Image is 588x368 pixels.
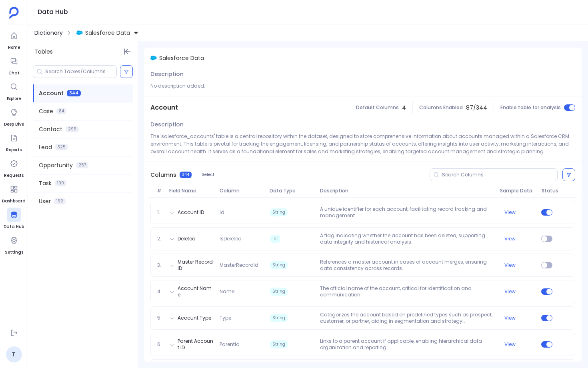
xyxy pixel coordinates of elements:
p: The official name of the account, critical for identification and communication. [317,285,496,298]
div: Tables [28,41,138,62]
a: Reports [6,131,22,153]
p: References a master account in cases of account merges, ensuring data consistency across records. [317,259,496,272]
span: 344 [180,172,192,178]
p: The 'salesforce_accounts' table is a central repository within the dataset, designed to store com... [150,132,575,155]
span: Columns Enabled [419,104,463,111]
span: Dashboard [2,198,26,204]
span: Columns [150,171,176,179]
img: salesforce.svg [150,55,157,61]
input: Search Columns [442,172,557,178]
span: String [270,288,288,296]
a: Deep Dive [4,105,24,128]
span: Column [216,188,267,194]
span: 344 [67,90,81,96]
span: Salesforce Data [159,54,204,62]
a: Home [7,28,21,51]
span: Id [216,209,266,216]
a: T [6,346,22,362]
span: Requests [4,172,24,179]
img: salesforce.svg [76,30,83,36]
span: Int [270,235,280,243]
button: Master Record ID [178,259,213,272]
span: 192 [54,198,66,204]
span: Salesforce Data [85,29,130,37]
button: View [504,315,516,321]
span: Contact [39,125,62,133]
a: Dashboard [2,182,26,204]
span: Description [317,188,497,194]
span: 257 [76,162,88,168]
span: Default Columns [356,104,399,111]
span: Description [150,120,184,128]
p: A unique identifier for each account, facilitating record tracking and management. [317,206,496,219]
span: Field Name [166,188,216,194]
span: String [270,314,288,322]
span: Explore [7,96,21,102]
span: Account [150,103,178,112]
span: Task [39,179,52,187]
span: Home [7,44,21,51]
span: Dictionary [34,29,63,37]
button: Account Name [178,285,213,298]
h1: Data Hub [38,6,68,18]
a: Settings [5,233,23,256]
span: 4. [154,288,166,295]
span: 84 [56,108,66,114]
span: 295 [66,126,79,132]
button: Account Type [178,315,211,321]
button: View [504,288,516,295]
span: 3. [154,262,166,268]
span: Status [538,188,555,194]
span: String [270,340,288,348]
span: 1. [154,209,166,216]
span: Deep Dive [4,121,24,128]
span: IsDeleted [216,236,266,242]
button: Select [196,170,220,180]
span: User [39,197,51,205]
p: Categorizes the account based on predefined types such as prospect, customer, or partner, aiding ... [317,312,496,324]
button: View [504,341,516,348]
span: 2. [154,236,166,242]
span: Data Type [266,188,317,194]
span: 87 / 344 [466,104,487,112]
button: View [504,262,516,268]
span: Chat [7,70,21,76]
span: Account [39,89,64,97]
span: Description [150,70,184,78]
button: Deleted [178,236,196,242]
span: Settings [5,249,23,256]
span: String [270,208,288,216]
span: Lead [39,143,52,151]
a: Chat [7,54,21,76]
button: Parent Account ID [178,338,213,351]
span: Name [216,288,266,295]
span: Case [39,107,53,115]
span: Opportunity [39,161,73,169]
span: Reports [6,147,22,153]
span: Enable table for analysis [500,104,561,111]
img: petavue logo [9,7,19,19]
span: Type [216,315,266,321]
a: Explore [7,80,21,102]
p: No description added. [150,82,575,90]
a: Data Hub [4,208,24,230]
span: # [154,188,166,194]
span: String [270,261,288,269]
button: Hide Tables [122,46,133,57]
a: Requests [4,156,24,179]
button: View [504,209,516,216]
span: MasterRecordId [216,262,266,268]
span: 109 [55,180,66,186]
span: 6. [154,341,166,348]
span: Sample Data [497,188,539,194]
input: Search Tables/Columns [45,68,116,75]
span: Data Hub [4,224,24,230]
p: A flag indicating whether the account has been deleted, supporting data integrity and historical ... [317,232,496,245]
button: Account ID [178,209,204,216]
span: 325 [55,144,68,150]
button: Salesforce Data [75,26,140,39]
span: 5. [154,315,166,321]
span: ParentId [216,341,266,348]
p: Links to a parent account if applicable, enabling hierarchical data organization and reporting. [317,338,496,351]
button: View [504,236,516,242]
